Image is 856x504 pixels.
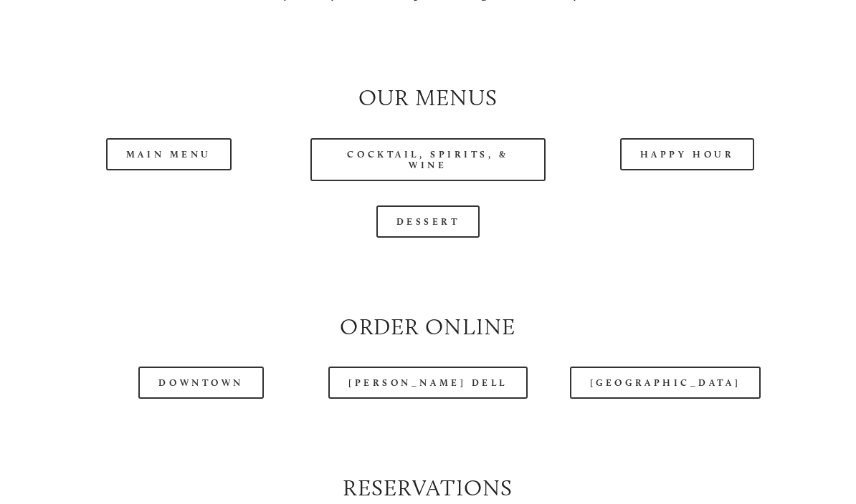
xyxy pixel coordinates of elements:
[328,367,528,399] a: [PERSON_NAME] Dell
[52,472,805,503] h2: Reservations
[106,138,232,170] a: Main Menu
[570,367,761,399] a: [GEOGRAPHIC_DATA]
[138,367,263,399] a: Downtown
[310,138,546,181] a: Cocktail, Spirits, & Wine
[620,138,755,170] a: Happy Hour
[52,82,805,113] h2: Our Menus
[52,311,805,342] h2: Order Online
[376,205,480,238] a: Dessert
